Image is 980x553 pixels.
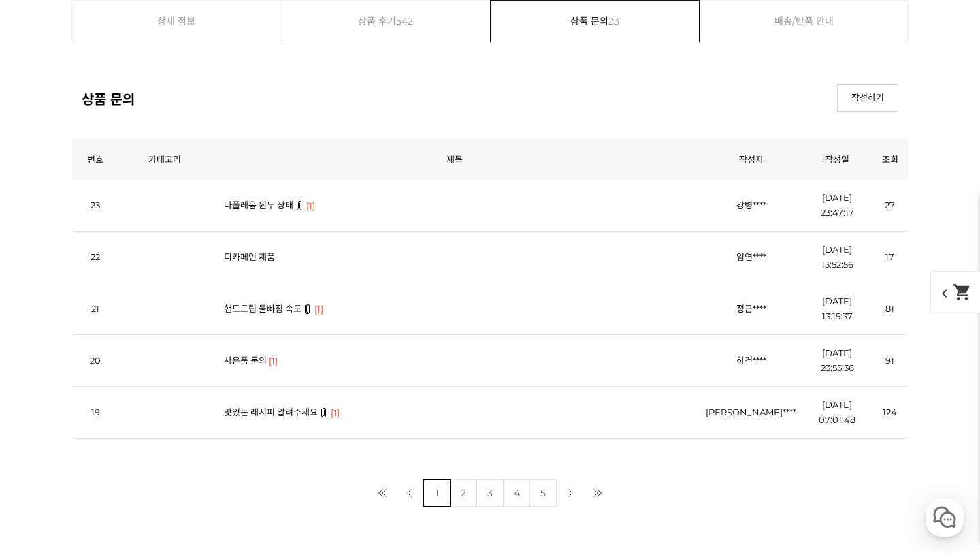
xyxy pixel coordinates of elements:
[803,283,871,335] td: [DATE] 13:15:37
[423,479,451,507] a: 1
[295,201,303,210] img: 파일첨부
[71,335,119,387] td: 20
[71,232,119,283] td: 22
[871,335,909,387] td: 91
[282,1,491,42] a: 상품 후기542
[369,479,396,507] a: 첫 페이지
[269,353,278,368] span: [1]
[72,1,281,42] a: 상세 정보
[125,453,141,464] span: 대화
[953,283,972,302] mat-icon: shopping_cart
[224,407,318,417] a: 맛있는 레시피 알려주세요
[803,139,871,180] th: 작성일
[491,1,699,42] a: 상품 문의23
[608,1,619,42] span: 23
[314,302,323,317] span: [1]
[450,479,477,507] a: 2
[871,283,909,335] td: 81
[871,232,909,283] td: 17
[331,405,340,420] span: [1]
[699,139,803,180] th: 작성자
[224,200,293,210] a: 나폴레옹 원두 상태
[700,1,909,42] a: 배송/반품 안내
[71,139,119,180] th: 번호
[304,304,311,314] img: 파일첨부
[4,432,90,466] a: 홈
[224,251,275,262] a: 디카페인 제품
[90,432,176,466] a: 대화
[803,335,871,387] td: [DATE] 23:55:36
[529,479,557,507] a: 5
[396,1,413,42] span: 542
[71,387,119,439] td: 19
[803,232,871,283] td: [DATE] 13:52:56
[584,479,611,507] a: 마지막 페이지
[871,180,909,232] td: 27
[210,139,699,180] th: 제목
[82,89,135,108] h2: 상품 문의
[43,452,51,463] span: 홈
[210,452,227,463] span: 설정
[871,139,909,180] th: 조회
[503,479,530,507] a: 4
[71,283,119,335] td: 21
[306,198,315,213] span: [1]
[803,180,871,232] td: [DATE] 23:47:17
[320,408,327,417] img: 파일첨부
[837,84,898,112] a: 작성하기
[396,479,423,507] a: 이전 페이지
[224,303,301,314] a: 핸드드립 물빠짐 속도
[176,432,261,466] a: 설정
[71,180,119,232] td: 23
[119,139,210,180] th: 카테고리
[871,387,909,439] td: 124
[557,479,584,507] a: 다음 페이지
[476,479,504,507] a: 3
[224,355,267,366] a: 사은품 문의
[803,387,871,439] td: [DATE] 07:01:48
